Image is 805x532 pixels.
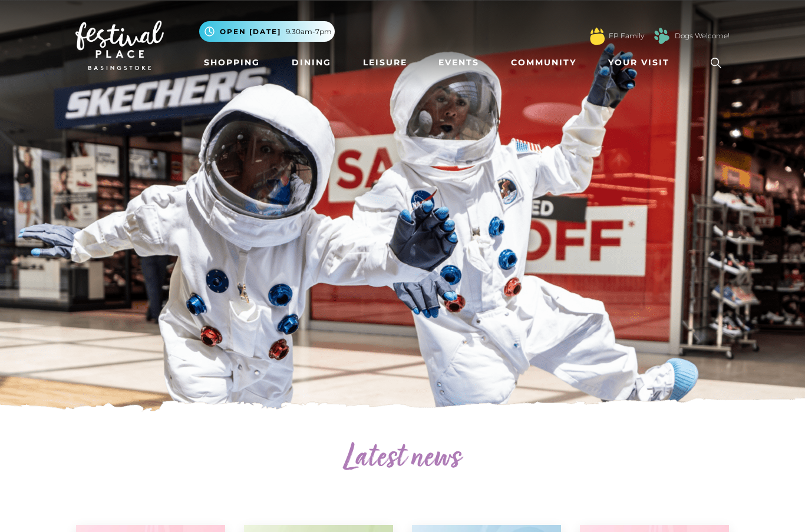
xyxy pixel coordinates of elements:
span: 9.30am-7pm [286,26,332,37]
a: Community [506,52,581,74]
h2: Latest news [75,440,730,478]
a: Dining [287,52,336,74]
span: Open [DATE] [220,26,281,37]
a: Events [434,52,484,74]
button: Open [DATE] 9.30am-7pm [199,21,335,42]
a: FP Family [609,31,644,41]
a: Your Visit [603,52,680,74]
a: Dogs Welcome! [675,31,730,41]
a: Leisure [358,52,412,74]
a: Shopping [199,52,265,74]
span: Your Visit [608,56,669,69]
img: Festival Place Logo [75,21,164,70]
